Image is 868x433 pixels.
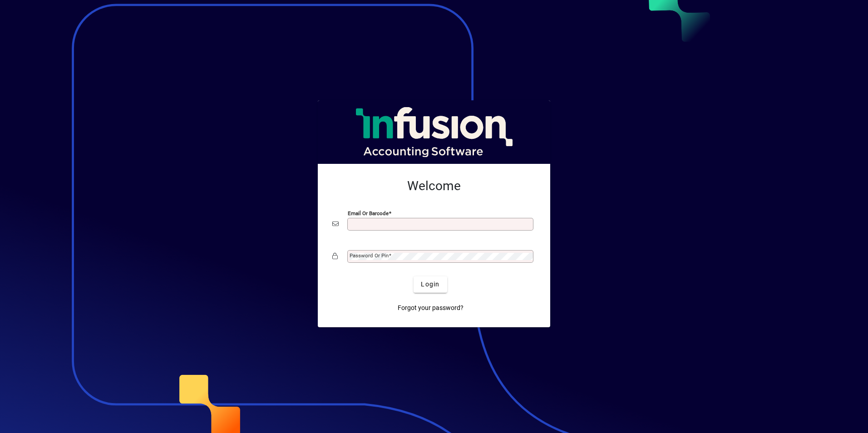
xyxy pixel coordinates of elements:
mat-label: Email or Barcode [348,210,389,216]
h2: Welcome [332,178,536,194]
span: Forgot your password? [398,303,464,313]
mat-label: Password or Pin [350,252,389,259]
span: Login [421,280,439,289]
a: Forgot your password? [394,300,467,316]
button: Login [414,276,447,293]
